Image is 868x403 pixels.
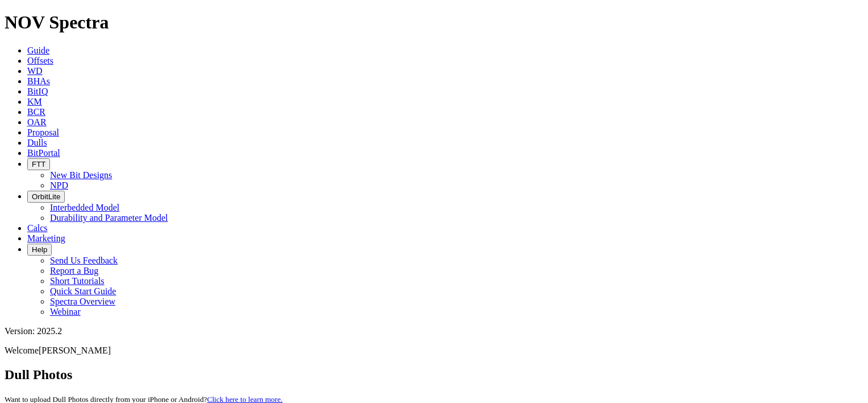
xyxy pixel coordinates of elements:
[50,203,119,212] a: Interbedded Model
[50,297,115,306] a: Spectra Overview
[50,256,118,265] a: Send Us Feedback
[39,346,111,355] span: [PERSON_NAME]
[27,56,53,65] a: Offsets
[5,367,863,383] h2: Dull Photos
[27,244,52,256] button: Help
[27,148,60,158] a: BitPortal
[27,233,65,243] a: Marketing
[27,76,50,86] a: BHAs
[27,97,42,106] a: KM
[50,180,68,190] a: NPD
[32,245,47,254] span: Help
[5,326,863,336] div: Version: 2025.2
[27,66,43,76] a: WD
[27,46,49,55] a: Guide
[27,191,65,203] button: OrbitLite
[50,170,112,180] a: New Bit Designs
[27,107,45,117] a: BCR
[32,160,45,168] span: FTT
[27,138,47,147] a: Dulls
[50,213,168,223] a: Durability and Parameter Model
[5,12,863,33] h1: NOV Spectra
[27,158,50,170] button: FTT
[50,276,105,286] a: Short Tutorials
[50,266,98,275] a: Report a Bug
[50,307,81,316] a: Webinar
[27,87,48,96] a: BitIQ
[32,192,60,201] span: OrbitLite
[5,346,863,356] p: Welcome
[27,223,48,233] a: Calcs
[27,117,47,127] a: OAR
[27,128,59,137] a: Proposal
[50,286,116,296] a: Quick Start Guide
